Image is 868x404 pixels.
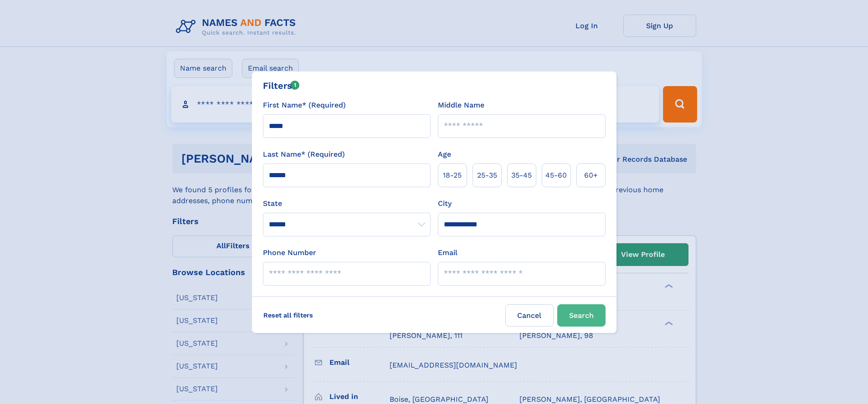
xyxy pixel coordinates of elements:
div: Filters [263,79,300,92]
label: City [438,198,452,209]
label: First Name* (Required) [263,100,346,111]
label: State [263,198,431,209]
label: Reset all filters [257,304,319,326]
button: Search [557,304,606,327]
span: 35‑45 [511,170,532,181]
span: 45‑60 [545,170,567,181]
label: Cancel [505,304,554,327]
span: 25‑35 [477,170,497,181]
label: Email [438,247,457,258]
label: Last Name* (Required) [263,149,345,160]
span: 18‑25 [443,170,462,181]
label: Age [438,149,451,160]
span: 60+ [584,170,598,181]
label: Phone Number [263,247,316,258]
label: Middle Name [438,100,484,111]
